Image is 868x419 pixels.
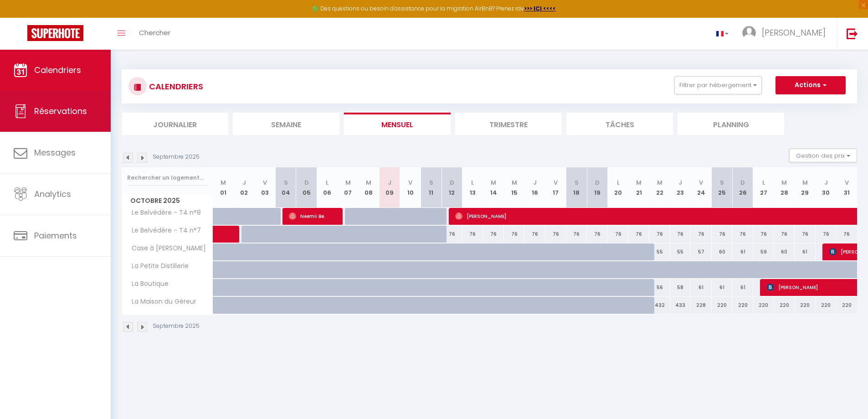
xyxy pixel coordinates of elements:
[795,226,816,243] div: 76
[545,167,566,208] th: 17
[139,28,170,37] span: Chercher
[795,297,816,314] div: 220
[628,167,649,208] th: 21
[317,167,338,208] th: 06
[774,167,795,208] th: 28
[753,297,774,314] div: 220
[122,194,213,207] span: Octobre 2025
[691,279,712,296] div: 61
[816,226,837,243] div: 76
[554,178,558,187] abbr: V
[408,178,412,187] abbr: V
[326,178,329,187] abbr: L
[699,178,703,187] abbr: V
[462,167,483,208] th: 13
[753,167,774,208] th: 27
[123,297,199,307] span: La Maison du Géreur
[366,178,371,187] abbr: M
[213,167,234,208] th: 01
[284,178,288,187] abbr: S
[735,18,837,50] a: ... [PERSON_NAME]
[595,178,600,187] abbr: D
[34,147,76,158] span: Messages
[132,18,177,50] a: Chercher
[649,297,670,314] div: 432
[34,64,81,76] span: Calendriers
[836,167,857,208] th: 31
[233,113,339,135] li: Semaine
[34,105,87,117] span: Réservations
[774,243,795,260] div: 60
[781,178,787,187] abbr: M
[678,113,784,135] li: Planning
[712,243,733,260] div: 60
[824,178,828,187] abbr: J
[533,178,537,187] abbr: J
[836,226,857,243] div: 76
[674,76,762,94] button: Filtrer par hébergement
[221,178,226,187] abbr: M
[450,178,454,187] abbr: D
[483,167,504,208] th: 14
[524,167,545,208] th: 16
[670,167,691,208] th: 23
[691,167,712,208] th: 24
[127,170,208,186] input: Rechercher un logement...
[379,167,400,208] th: 09
[691,226,712,243] div: 76
[670,243,691,260] div: 55
[344,113,451,135] li: Mensuel
[712,279,733,296] div: 61
[421,167,442,208] th: 11
[234,167,255,208] th: 02
[670,297,691,314] div: 433
[345,178,351,187] abbr: M
[774,226,795,243] div: 76
[678,178,682,187] abbr: J
[455,113,562,135] li: Trimestre
[566,226,587,243] div: 76
[712,297,733,314] div: 220
[816,167,837,208] th: 30
[762,178,765,187] abbr: L
[462,226,483,243] div: 76
[628,226,649,243] div: 76
[732,279,753,296] div: 61
[263,178,267,187] abbr: V
[732,297,753,314] div: 220
[123,279,171,289] span: La Boutique
[789,149,857,162] button: Gestion des prix
[545,226,566,243] div: 76
[649,279,670,296] div: 56
[471,178,474,187] abbr: L
[296,167,317,208] th: 05
[649,243,670,260] div: 55
[670,279,691,296] div: 58
[712,226,733,243] div: 76
[691,297,712,314] div: 228
[483,226,504,243] div: 76
[753,226,774,243] div: 76
[795,243,816,260] div: 61
[657,178,663,187] abbr: M
[359,167,380,208] th: 08
[816,297,837,314] div: 220
[732,243,753,260] div: 61
[575,178,579,187] abbr: S
[776,76,846,94] button: Actions
[691,243,712,260] div: 57
[617,178,620,187] abbr: L
[123,261,191,271] span: La Petite Distillerie
[732,226,753,243] div: 76
[587,167,608,208] th: 19
[847,28,858,39] img: logout
[566,113,673,135] li: Tâches
[123,243,208,253] span: Case à [PERSON_NAME]
[649,167,670,208] th: 22
[636,178,642,187] abbr: M
[153,322,200,331] p: Septembre 2025
[836,297,857,314] div: 220
[762,27,826,38] span: [PERSON_NAME]
[123,226,203,236] span: Le Belvédère - T4 n°7
[122,113,228,135] li: Journalier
